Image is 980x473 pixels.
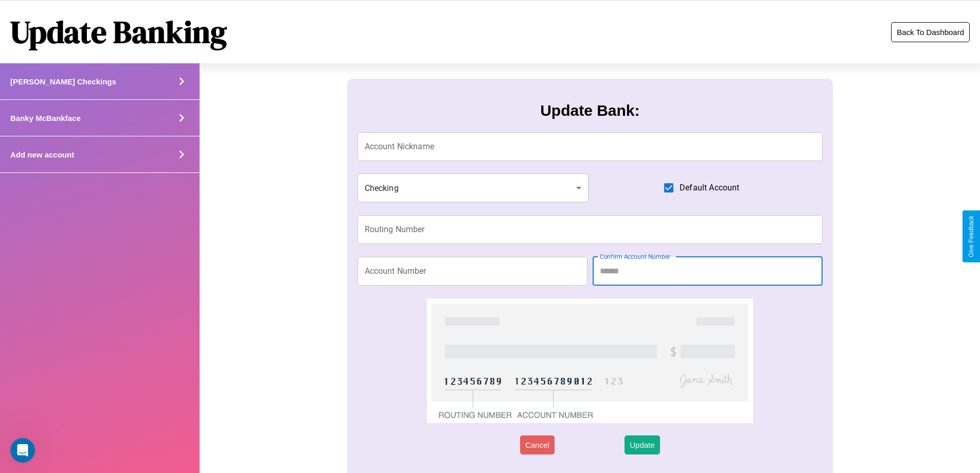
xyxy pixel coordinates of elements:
[10,150,74,159] h4: Add new account
[600,252,670,261] label: Confirm Account Number
[520,435,555,454] button: Cancel
[540,102,639,119] h3: Update Bank:
[891,22,970,42] button: Back To Dashboard
[680,182,739,194] span: Default Account
[358,173,589,202] div: Checking
[10,438,35,463] iframe: Intercom live chat
[10,77,116,86] h4: [PERSON_NAME] Checkings
[968,216,975,257] div: Give Feedback
[10,11,227,53] h1: Update Banking
[10,114,81,122] h4: Banky McBankface
[625,435,660,454] button: Update
[427,299,753,423] img: check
